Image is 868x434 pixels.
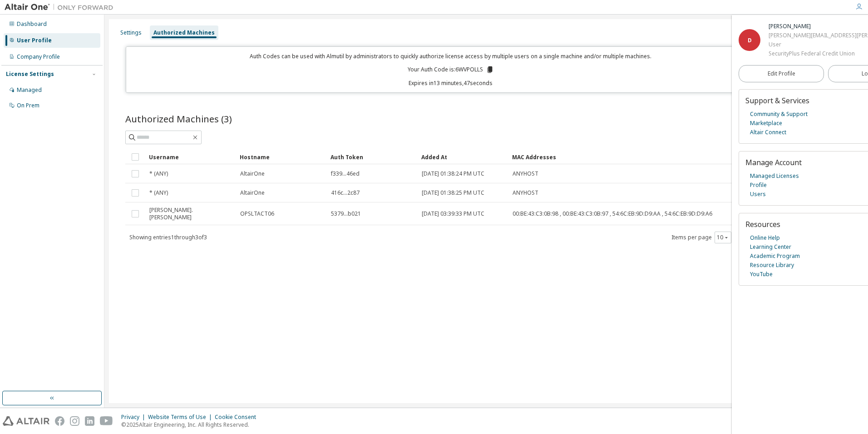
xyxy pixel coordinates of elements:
[513,189,538,197] span: ANYHOST
[149,150,232,164] div: Username
[100,416,113,426] img: youtube.svg
[422,170,484,177] span: [DATE] 01:38:24 PM UTC
[240,210,274,217] span: OPSLTACT06
[768,70,795,77] span: Edit Profile
[750,252,800,261] a: Academic Program
[671,232,731,243] span: Items per page
[3,416,49,426] img: altair_logo.svg
[750,128,786,137] a: Altair Connect
[17,102,39,109] div: On Prem
[512,150,752,164] div: MAC Addresses
[17,20,47,28] div: Dashboard
[750,261,794,270] a: Resource Library
[17,37,52,44] div: User Profile
[55,416,64,426] img: facebook.svg
[745,219,780,229] span: Resources
[717,234,729,241] button: 10
[331,210,361,217] span: 5379...b021
[129,233,207,241] span: Showing entries 1 through 3 of 3
[745,96,809,106] span: Support & Services
[240,150,323,164] div: Hostname
[121,421,261,429] p: © 2025 Altair Engineering, Inc. All Rights Reserved.
[70,416,79,426] img: instagram.svg
[153,29,215,36] div: Authorized Machines
[748,36,752,44] span: D
[750,119,782,128] a: Marketplace
[6,71,54,78] div: License Settings
[132,79,770,87] p: Expires in 13 minutes, 47 seconds
[750,233,780,242] a: Online Help
[240,189,265,197] span: AltairOne
[120,29,142,36] div: Settings
[408,66,494,74] p: Your Auth Code is: 6WVPOLLS
[750,190,766,199] a: Users
[121,414,148,421] div: Privacy
[750,181,767,190] a: Profile
[149,189,168,197] span: * (ANY)
[750,270,773,279] a: YouTube
[132,52,770,60] p: Auth Codes can be used with Almutil by administrators to quickly authorize license access by mult...
[331,170,360,177] span: f339...46ed
[750,242,791,252] a: Learning Center
[422,189,484,197] span: [DATE] 01:38:25 PM UTC
[17,53,60,61] div: Company Profile
[330,150,414,164] div: Auth Token
[149,170,168,177] span: * (ANY)
[215,414,261,421] div: Cookie Consent
[739,65,824,82] a: Edit Profile
[17,86,42,94] div: Managed
[422,210,484,217] span: [DATE] 03:39:33 PM UTC
[85,416,94,426] img: linkedin.svg
[149,207,232,221] span: [PERSON_NAME].[PERSON_NAME]
[745,157,802,167] span: Manage Account
[750,110,808,119] a: Community & Support
[750,172,799,181] a: Managed Licenses
[421,150,505,164] div: Added At
[513,170,538,177] span: ANYHOST
[125,112,232,125] span: Authorized Machines (3)
[513,210,712,217] span: 00:BE:43:C3:0B:98 , 00:BE:43:C3:0B:97 , 54:6C:EB:9D:D9:AA , 54:6C:EB:9D:D9:A6
[331,189,360,197] span: 416c...2c87
[148,414,215,421] div: Website Terms of Use
[5,3,118,12] img: Altair One
[240,170,265,177] span: AltairOne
